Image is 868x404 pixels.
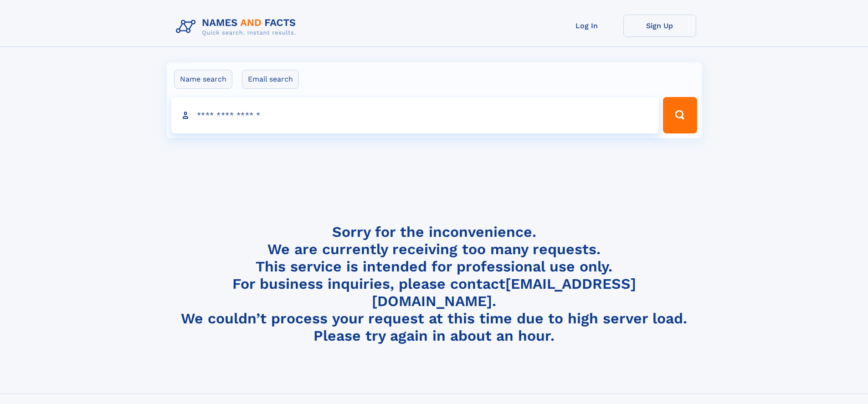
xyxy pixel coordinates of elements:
[171,97,659,133] input: search input
[663,97,697,133] button: Search Button
[172,15,303,39] img: Logo Names and Facts
[550,15,623,37] a: Log In
[242,70,299,89] label: Email search
[372,275,636,310] a: [EMAIL_ADDRESS][DOMAIN_NAME]
[172,223,696,345] h4: Sorry for the inconvenience. We are currently receiving too many requests. This service is intend...
[623,15,696,37] a: Sign Up
[174,70,232,89] label: Name search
